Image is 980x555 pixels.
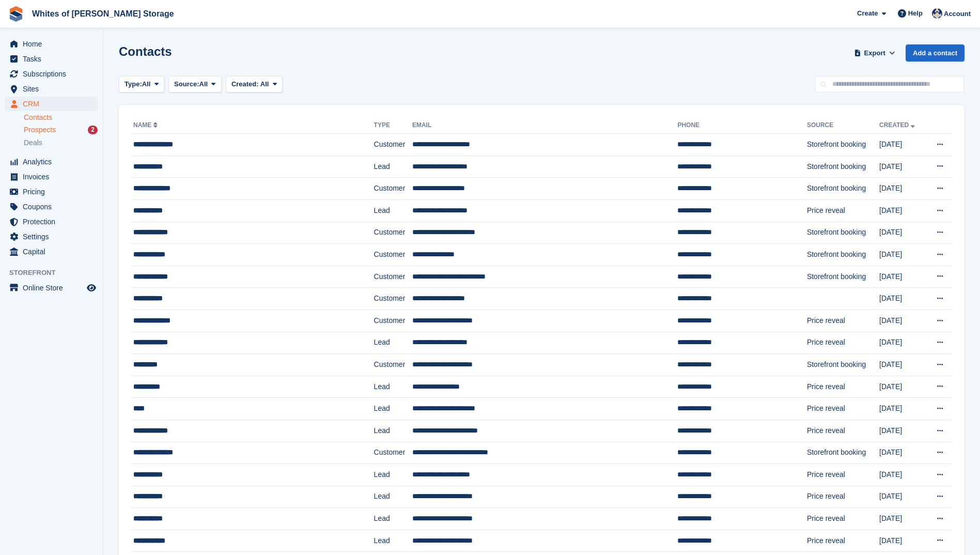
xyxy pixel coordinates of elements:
span: Export [864,48,885,58]
td: Price reveal [807,376,879,398]
a: menu [5,199,98,214]
span: Pricing [23,184,85,199]
td: [DATE] [879,486,926,508]
td: [DATE] [879,376,926,398]
a: menu [5,169,98,184]
span: Coupons [23,199,85,214]
td: Storefront booking [807,156,879,178]
button: Export [852,44,897,61]
span: Deals [24,138,42,148]
h1: Contacts [119,44,172,58]
td: [DATE] [879,420,926,442]
td: [DATE] [879,442,926,464]
td: [DATE] [879,508,926,530]
td: Customer [374,266,412,288]
td: Lead [374,508,412,530]
td: [DATE] [879,530,926,552]
span: Online Store [23,281,85,295]
a: menu [5,52,98,66]
th: Email [412,117,677,134]
td: Lead [374,376,412,398]
a: Deals [24,137,98,148]
td: Storefront booking [807,354,879,376]
a: Prospects 2 [24,125,98,135]
span: CRM [23,97,85,111]
td: [DATE] [879,354,926,376]
a: menu [5,97,98,111]
span: Storefront [9,268,103,278]
img: stora-icon-8386f47178a22dfd0bd8f6a31ec36ba5ce8667c1dd55bd0f319d3a0aa187defe.svg [8,6,24,22]
td: Lead [374,420,412,442]
td: Customer [374,134,412,156]
td: Lead [374,486,412,508]
a: menu [5,214,98,229]
span: Subscriptions [23,67,85,81]
a: menu [5,67,98,81]
td: [DATE] [879,156,926,178]
td: [DATE] [879,332,926,354]
td: [DATE] [879,266,926,288]
td: [DATE] [879,199,926,222]
a: Created [879,121,917,129]
a: menu [5,244,98,259]
a: menu [5,229,98,244]
span: Create [857,8,878,19]
span: Created: [231,80,259,88]
td: Lead [374,156,412,178]
span: Analytics [23,155,85,169]
div: 2 [88,126,98,134]
button: Type: All [119,76,164,93]
span: Capital [23,244,85,259]
span: Prospects [24,125,56,135]
img: Wendy [932,8,942,19]
td: Customer [374,354,412,376]
a: menu [5,37,98,51]
th: Type [374,117,412,134]
td: Storefront booking [807,442,879,464]
th: Phone [677,117,806,134]
td: Customer [374,178,412,200]
td: Price reveal [807,508,879,530]
a: Preview store [85,282,98,294]
td: Customer [374,222,412,244]
a: menu [5,155,98,169]
td: [DATE] [879,310,926,332]
td: Customer [374,442,412,464]
a: Add a contact [906,44,965,61]
span: Account [944,9,971,19]
a: Contacts [24,113,98,122]
td: Price reveal [807,310,879,332]
td: [DATE] [879,134,926,156]
a: Name [133,121,160,129]
td: Price reveal [807,464,879,486]
td: Lead [374,464,412,486]
span: All [260,80,269,88]
span: All [199,79,208,89]
td: Lead [374,398,412,420]
span: All [142,79,151,89]
td: Customer [374,244,412,266]
td: [DATE] [879,178,926,200]
span: Help [908,8,923,19]
a: menu [5,184,98,199]
td: Customer [374,288,412,310]
td: Storefront booking [807,266,879,288]
span: Protection [23,214,85,229]
span: Source: [174,79,199,89]
td: Lead [374,530,412,552]
td: [DATE] [879,398,926,420]
td: [DATE] [879,244,926,266]
td: Price reveal [807,486,879,508]
button: Created: All [226,76,283,93]
td: Storefront booking [807,134,879,156]
td: Price reveal [807,530,879,552]
td: [DATE] [879,464,926,486]
th: Source [807,117,879,134]
a: Whites of [PERSON_NAME] Storage [28,5,178,22]
span: Sites [23,82,85,96]
td: Lead [374,199,412,222]
button: Source: All [168,76,222,93]
td: Price reveal [807,398,879,420]
td: Lead [374,332,412,354]
td: Storefront booking [807,244,879,266]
